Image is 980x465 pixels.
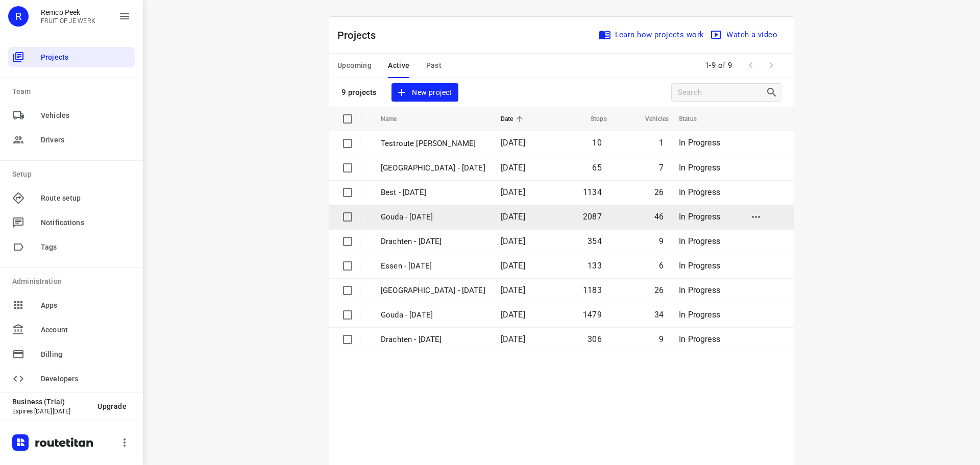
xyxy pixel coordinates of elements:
div: Drivers [8,130,135,150]
button: Upgrade [89,397,135,415]
span: Upcoming [337,59,372,72]
p: Remco Peek [41,8,95,16]
span: 1134 [583,187,602,197]
p: Gouda - Tuesday [381,309,485,321]
span: 1-9 of 9 [701,55,737,77]
div: Apps [8,295,135,315]
span: Upgrade [97,402,127,410]
span: Stops [577,113,607,125]
span: [DATE] [501,236,525,246]
span: Next Page [761,55,781,76]
div: Tags [8,237,135,257]
p: Zwolle - Wednesday [381,285,485,297]
p: Drachten - Wednesday [381,236,485,248]
span: Name [381,113,410,125]
div: Developers [8,369,135,389]
div: Billing [8,344,135,364]
span: 1183 [583,285,602,295]
span: Past [426,59,442,72]
p: Drachten - Tuesday [381,334,485,346]
p: Essen - Wednesday [381,260,485,272]
span: 1479 [583,310,602,320]
span: In Progress [679,236,720,246]
span: 65 [592,163,601,173]
span: 9 [659,334,664,344]
span: [DATE] [501,163,525,173]
span: Notifications [41,217,131,228]
span: Active [388,59,409,72]
span: Vehicles [632,113,669,125]
span: [DATE] [501,310,525,320]
p: [GEOGRAPHIC_DATA] - [DATE] [381,162,485,174]
span: In Progress [679,163,720,173]
div: Projects [8,47,135,67]
span: Account [41,325,131,335]
span: In Progress [679,310,720,320]
span: 306 [587,334,602,344]
div: R [8,6,29,27]
span: [DATE] [501,138,525,148]
span: 7 [659,163,664,173]
span: Developers [41,374,131,384]
div: Vehicles [8,105,135,126]
span: 10 [592,138,601,148]
p: Business (Trial) [12,398,89,406]
span: Date [501,113,527,125]
span: [DATE] [501,212,525,222]
span: Previous Page [741,55,761,76]
span: 26 [654,285,664,295]
span: 34 [654,310,664,320]
p: Gouda - [DATE] [381,211,485,223]
span: 133 [587,261,602,271]
p: Best - [DATE] [381,187,485,199]
span: In Progress [679,138,720,148]
p: 9 projects [341,88,377,97]
span: Tags [41,242,131,253]
span: In Progress [679,334,720,344]
p: FRUIT OP JE WERK [41,17,95,25]
p: Team [12,86,135,97]
span: Route setup [41,193,131,204]
div: Route setup [8,188,135,208]
div: Search [766,86,781,99]
span: 2087 [583,212,602,222]
span: 46 [654,212,664,222]
span: New project [398,86,452,99]
span: Projects [41,52,131,63]
input: Search projects [678,85,766,101]
span: [DATE] [501,187,525,197]
div: Notifications [8,212,135,233]
p: Expires [DATE][DATE] [12,408,89,415]
span: 1 [659,138,664,148]
span: 26 [654,187,664,197]
span: [DATE] [501,261,525,271]
span: In Progress [679,261,720,271]
div: Account [8,320,135,340]
p: Administration [12,276,135,287]
p: Projects [337,28,384,43]
button: New project [391,83,458,102]
span: Status [679,113,710,125]
span: In Progress [679,212,720,222]
span: Drivers [41,135,131,145]
span: Billing [41,349,131,360]
p: Setup [12,169,135,180]
span: [DATE] [501,334,525,344]
span: In Progress [679,187,720,197]
span: 9 [659,236,664,246]
span: Vehicles [41,110,131,121]
span: 354 [587,236,602,246]
span: [DATE] [501,285,525,295]
p: Testroute [PERSON_NAME] [381,138,485,150]
span: 6 [659,261,664,271]
span: Apps [41,300,131,311]
span: In Progress [679,285,720,295]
